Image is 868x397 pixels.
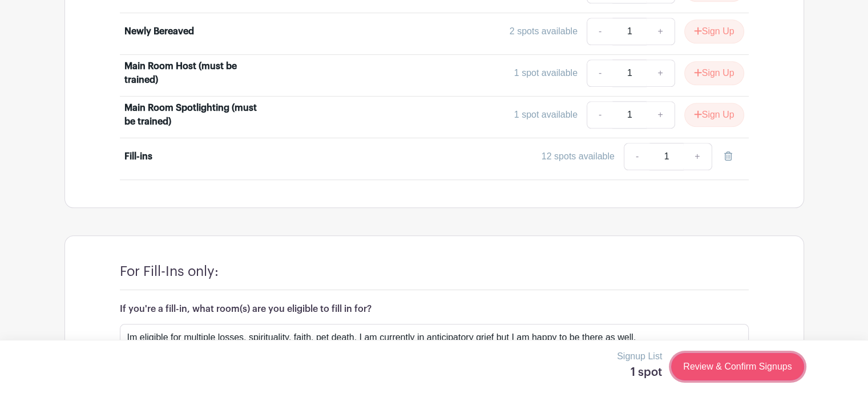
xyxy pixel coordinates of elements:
a: Review & Confirm Signups [671,353,804,380]
div: Newly Bereaved [124,25,194,38]
h4: For Fill-Ins only: [120,263,219,280]
a: - [624,143,650,170]
a: - [587,101,613,129]
div: 12 spots available [542,150,615,163]
a: + [683,143,712,170]
button: Sign Up [684,61,744,85]
h5: 1 spot [617,366,662,379]
h6: If you're a fill-in, what room(s) are you eligible to fill in for? [120,304,749,315]
div: 1 spot available [514,108,578,122]
a: + [646,101,675,129]
p: Signup List [617,350,662,363]
div: Main Room Spotlighting (must be trained) [124,101,266,129]
button: Sign Up [684,103,744,127]
a: - [587,18,613,45]
button: Sign Up [684,19,744,43]
div: Fill-ins [124,150,152,163]
div: 2 spots available [510,25,578,38]
a: - [587,59,613,87]
input: Type your answer [120,324,749,351]
a: + [646,59,675,87]
div: 1 spot available [514,66,578,80]
div: Main Room Host (must be trained) [124,59,266,87]
a: + [646,18,675,45]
